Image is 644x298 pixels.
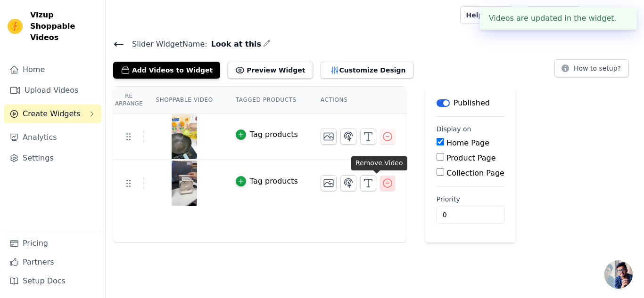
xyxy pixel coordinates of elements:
th: Tagged Products [224,87,309,113]
th: Re Arrange [113,87,144,113]
a: Upload Videos [4,81,101,100]
button: Create Widgets [4,105,101,123]
span: Look at this [207,39,261,50]
a: Partners [4,253,101,272]
img: vizup-images-f588.jpg [171,161,198,206]
button: Change Thumbnail [321,129,337,145]
a: How to setup? [554,66,629,75]
a: Home [4,60,101,79]
span: Slider Widget Name: [124,39,207,50]
button: Tag products [236,129,298,140]
button: K Kratzon [588,7,636,24]
label: Priority [437,194,504,204]
div: Open chat [604,260,633,289]
div: Videos are updated in the widget. [479,7,637,30]
label: Collection Page [446,169,504,177]
button: Preview Widget [228,62,313,79]
span: Create Widgets [23,108,81,120]
button: Add Videos to Widget [113,62,220,79]
a: Pricing [4,234,101,253]
button: Customize Design [321,62,413,79]
div: Tag products [250,176,298,187]
button: Tag products [236,176,298,187]
span: Vizup Shoppable Videos [30,9,98,43]
a: Settings [4,149,101,168]
label: Product Page [446,153,496,162]
div: Edit Name [263,38,271,50]
button: Change Thumbnail [321,175,337,191]
legend: Display on [437,124,471,134]
a: Help Setup [460,6,513,24]
button: Close [617,13,627,24]
th: Actions [309,87,406,113]
button: How to setup? [554,59,629,77]
a: Analytics [4,128,101,147]
img: tn-dca8d69cf7c6481ca15c40145b800518.png [171,114,198,159]
a: Book Demo [527,6,581,24]
label: Home Page [446,138,489,147]
p: Published [454,97,490,109]
th: Shoppable Video [144,87,224,113]
div: Tag products [250,129,298,140]
p: Kratzon [603,7,636,24]
img: Vizup [8,19,23,34]
a: Setup Docs [4,272,101,290]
